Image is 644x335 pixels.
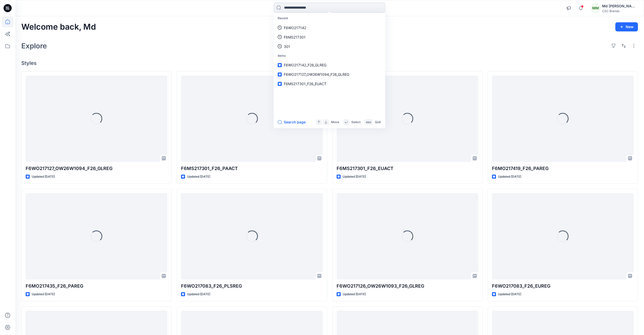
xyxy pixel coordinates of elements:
[615,22,638,31] button: New
[366,120,371,125] p: esc
[32,292,55,297] p: Updated [DATE]
[275,60,384,70] a: F6WO217142_F26_GLREG
[602,3,638,9] div: Md [PERSON_NAME]
[21,60,638,66] h4: Styles
[492,165,634,172] p: F6MO217419_F26_PAREG
[181,283,323,290] p: F6WO217083_F26_PLSREG
[284,63,326,67] span: F6WO217142_F26_GLREG
[343,174,366,179] p: Updated [DATE]
[284,44,290,49] p: 301
[181,165,323,172] p: F6MS217301_F26_PAACT
[337,165,478,172] p: F6MS217301_F26_EUACT
[284,72,349,77] span: F6WO217127_OW26W1094_F26_GLREG
[343,292,366,297] p: Updated [DATE]
[284,82,326,86] span: F6MS217301_F26_EUACT
[284,34,306,40] p: F6MS217301
[375,120,381,125] p: Quit
[275,51,384,61] p: Items
[275,32,384,42] a: F6MS217301
[275,42,384,51] a: 301
[275,70,384,79] a: F6WO217127_OW26W1094_F26_GLREG
[278,119,306,125] button: Search page
[275,79,384,88] a: F6MS217301_F26_EUACT
[492,283,634,290] p: F6WO217083_F26_EUREG
[498,292,521,297] p: Updated [DATE]
[602,9,638,13] div: CSC Brands
[591,4,600,13] div: MM
[351,120,360,125] p: Select
[337,283,478,290] p: F6WO217126_OW26W1093_F26_GLREG
[331,120,339,125] p: Move
[275,14,384,23] p: Recent
[21,42,47,50] h2: Explore
[21,22,96,32] h2: Welcome back, Md
[187,292,210,297] p: Updated [DATE]
[275,23,384,32] a: F6WO217142
[284,25,306,30] p: F6WO217142
[32,174,55,179] p: Updated [DATE]
[26,165,167,172] p: F6WO217127_OW26W1094_F26_GLREG
[187,174,210,179] p: Updated [DATE]
[498,174,521,179] p: Updated [DATE]
[26,283,167,290] p: F6MO217435_F26_PAREG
